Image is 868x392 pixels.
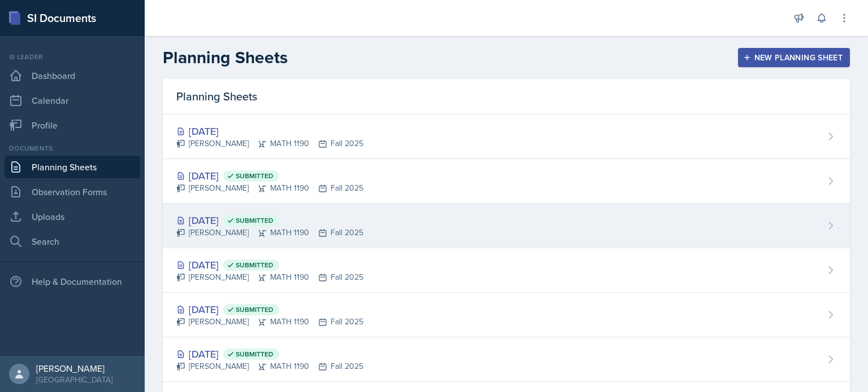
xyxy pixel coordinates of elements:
[36,374,112,385] div: [GEOGRAPHIC_DATA]
[5,156,140,178] a: Planning Sheets
[176,360,363,372] div: [PERSON_NAME] MATH 1190 Fall 2025
[5,180,140,203] a: Observation Forms
[176,271,363,283] div: [PERSON_NAME] MATH 1190 Fall 2025
[176,138,363,149] div: [PERSON_NAME] MATH 1190 Fall 2025
[176,316,363,328] div: [PERSON_NAME] MATH 1190 Fall 2025
[163,159,850,204] a: [DATE] Submitted [PERSON_NAME]MATH 1190Fall 2025
[176,168,363,183] div: [DATE]
[163,337,850,382] a: [DATE] Submitted [PERSON_NAME]MATH 1190Fall 2025
[176,302,363,317] div: [DATE]
[236,350,274,359] span: Submitted
[5,143,140,153] div: Documents
[176,257,363,272] div: [DATE]
[5,89,140,112] a: Calendar
[176,124,363,139] div: [DATE]
[236,171,274,180] span: Submitted
[163,293,850,337] a: [DATE] Submitted [PERSON_NAME]MATH 1190Fall 2025
[5,205,140,228] a: Uploads
[5,52,140,62] div: Si leader
[5,230,140,253] a: Search
[236,216,274,225] span: Submitted
[163,47,288,68] h2: Planning Sheets
[236,305,274,314] span: Submitted
[745,53,843,62] div: New Planning Sheet
[163,204,850,248] a: [DATE] Submitted [PERSON_NAME]MATH 1190Fall 2025
[236,261,274,270] span: Submitted
[5,64,140,87] a: Dashboard
[36,363,112,374] div: [PERSON_NAME]
[5,114,140,136] a: Profile
[176,182,363,194] div: [PERSON_NAME] MATH 1190 Fall 2025
[163,248,850,293] a: [DATE] Submitted [PERSON_NAME]MATH 1190Fall 2025
[176,213,363,228] div: [DATE]
[5,270,140,293] div: Help & Documentation
[738,48,850,67] button: New Planning Sheet
[176,346,363,362] div: [DATE]
[176,227,363,239] div: [PERSON_NAME] MATH 1190 Fall 2025
[163,79,850,114] div: Planning Sheets
[163,114,850,159] a: [DATE] [PERSON_NAME]MATH 1190Fall 2025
